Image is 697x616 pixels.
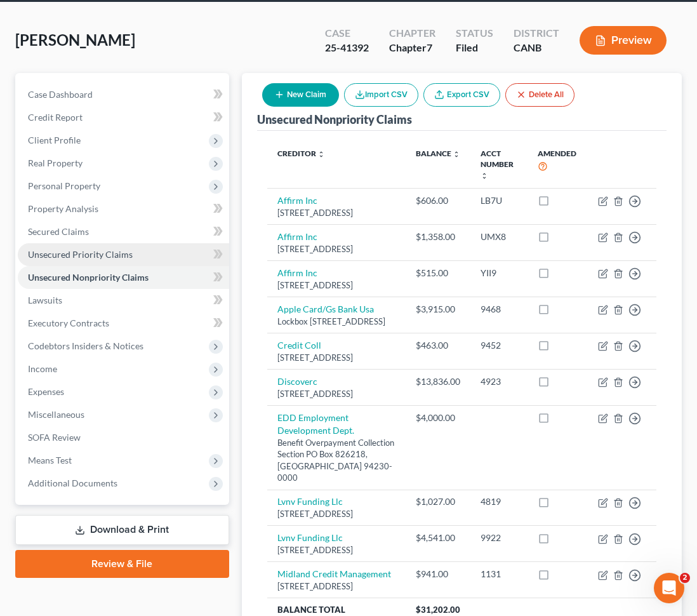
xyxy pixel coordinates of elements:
[28,272,149,283] span: Unsecured Nonpriority Claims
[481,303,517,316] div: 9468
[416,194,460,207] div: $606.00
[277,568,391,579] a: Midland Credit Management
[514,26,559,41] div: District
[262,83,339,107] button: New Claim
[28,135,81,145] span: Client Profile
[18,220,229,243] a: Secured Claims
[456,26,493,41] div: Status
[18,426,229,449] a: SOFA Review
[18,243,229,266] a: Unsecured Priority Claims
[277,388,395,400] div: [STREET_ADDRESS]
[277,279,395,291] div: [STREET_ADDRESS]
[416,231,460,243] div: $1,358.00
[277,508,395,520] div: [STREET_ADDRESS]
[277,304,374,314] a: Apple Card/Gs Bank Usa
[481,568,517,580] div: 1131
[481,149,514,180] a: Acct Number unfold_more
[277,231,317,242] a: Affirm Inc
[456,41,493,55] div: Filed
[18,198,229,220] a: Property Analysis
[18,266,229,289] a: Unsecured Nonpriority Claims
[15,515,229,545] a: Download & Print
[416,303,460,316] div: $3,915.00
[28,203,98,214] span: Property Analysis
[28,112,83,123] span: Credit Report
[277,207,395,219] div: [STREET_ADDRESS]
[325,41,369,55] div: 25-41392
[416,149,460,158] a: Balance unfold_more
[416,532,460,544] div: $4,541.00
[28,180,100,191] span: Personal Property
[28,478,117,488] span: Additional Documents
[28,318,109,328] span: Executory Contracts
[15,30,135,49] span: [PERSON_NAME]
[28,340,143,351] span: Codebtors Insiders & Notices
[277,195,317,206] a: Affirm Inc
[389,41,435,55] div: Chapter
[277,412,354,436] a: EDD Employment Development Dept.
[423,83,500,107] a: Export CSV
[481,495,517,508] div: 4819
[514,41,559,55] div: CANB
[277,376,317,387] a: Discoverc
[28,455,72,465] span: Means Test
[416,375,460,388] div: $13,836.00
[277,149,325,158] a: Creditor unfold_more
[277,496,343,507] a: Lvnv Funding Llc
[481,194,517,207] div: LB7U
[481,172,488,180] i: unfold_more
[18,289,229,312] a: Lawsuits
[28,363,57,374] span: Income
[416,412,460,424] div: $4,000.00
[15,550,229,578] a: Review & File
[481,231,517,243] div: UMX8
[28,295,62,305] span: Lawsuits
[28,249,133,260] span: Unsecured Priority Claims
[277,267,317,278] a: Affirm Inc
[528,141,588,189] th: Amended
[257,112,412,127] div: Unsecured Nonpriority Claims
[416,605,460,615] span: $31,202.00
[277,532,343,543] a: Lvnv Funding Llc
[416,568,460,580] div: $941.00
[277,580,395,593] div: [STREET_ADDRESS]
[453,151,460,158] i: unfold_more
[481,375,517,388] div: 4923
[28,157,83,168] span: Real Property
[416,495,460,508] div: $1,027.00
[28,89,93,100] span: Case Dashboard
[580,26,667,55] button: Preview
[481,532,517,544] div: 9922
[18,83,229,106] a: Case Dashboard
[28,432,81,443] span: SOFA Review
[18,106,229,129] a: Credit Report
[654,573,684,603] iframe: Intercom live chat
[277,243,395,255] div: [STREET_ADDRESS]
[28,226,89,237] span: Secured Claims
[325,26,369,41] div: Case
[317,151,325,158] i: unfold_more
[277,352,395,364] div: [STREET_ADDRESS]
[416,267,460,279] div: $515.00
[416,339,460,352] div: $463.00
[427,41,432,53] span: 7
[28,386,64,397] span: Expenses
[481,267,517,279] div: YII9
[277,340,321,351] a: Credit Coll
[680,573,690,583] span: 2
[277,544,395,556] div: [STREET_ADDRESS]
[18,312,229,335] a: Executory Contracts
[481,339,517,352] div: 9452
[28,409,84,420] span: Miscellaneous
[505,83,574,107] button: Delete All
[344,83,418,107] button: Import CSV
[389,26,435,41] div: Chapter
[277,316,395,328] div: Lockbox [STREET_ADDRESS]
[277,437,395,484] div: Benefit Overpayment Collection Section PO Box 826218, [GEOGRAPHIC_DATA] 94230-0000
